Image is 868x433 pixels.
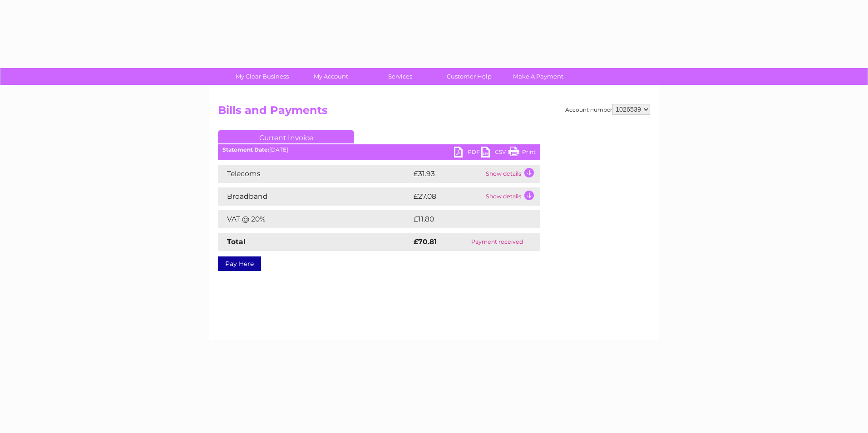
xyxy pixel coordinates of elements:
td: Show details [483,187,540,206]
a: My Account [294,68,369,85]
a: Print [508,147,536,160]
td: Show details [483,165,540,183]
a: Make A Payment [501,68,576,85]
td: £27.08 [411,187,483,206]
td: Broadband [218,187,411,206]
strong: Total [227,237,246,246]
td: £11.80 [411,210,520,228]
a: Customer Help [432,68,507,85]
td: VAT @ 20% [218,210,411,228]
div: [DATE] [218,147,540,153]
a: My Clear Business [225,68,300,85]
a: Pay Here [218,256,261,271]
div: Account number [565,104,650,115]
h2: Bills and Payments [218,104,650,121]
td: £31.93 [411,165,483,183]
a: Services [363,68,438,85]
td: Telecoms [218,165,411,183]
a: PDF [454,147,481,160]
a: CSV [481,147,508,160]
a: Current Invoice [218,130,354,143]
td: Payment received [454,233,540,251]
b: Statement Date: [222,146,269,153]
strong: £70.81 [414,237,437,246]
